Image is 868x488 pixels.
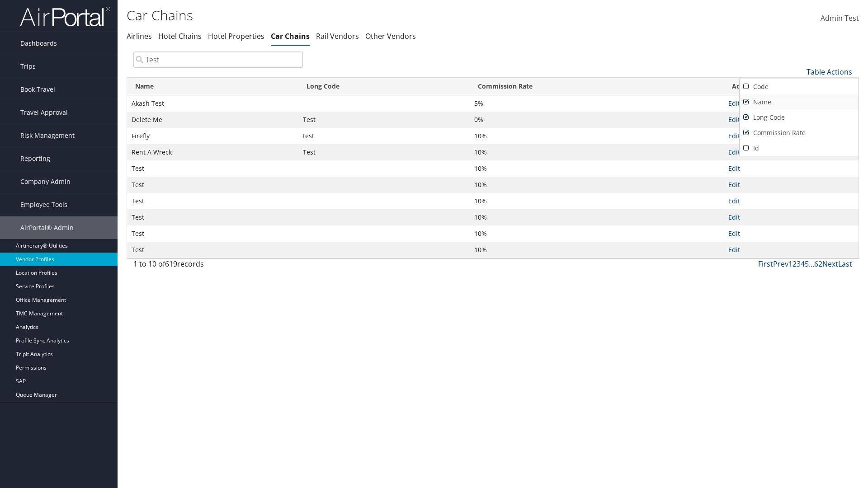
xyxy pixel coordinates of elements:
span: Dashboards [20,32,57,55]
span: Travel Approval [20,101,68,124]
a: Long Code [740,110,859,125]
span: Company Admin [20,170,71,193]
span: AirPortal® Admin [20,216,74,239]
span: Employee Tools [20,193,67,216]
a: Id [740,141,859,156]
span: Reporting [20,147,50,170]
span: Trips [20,55,36,78]
span: Book Travel [20,78,55,101]
img: airportal-logo.png [20,6,110,27]
a: Name [740,94,859,110]
a: Commission Rate [740,125,859,141]
span: Risk Management [20,124,75,147]
a: Code [740,79,859,94]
